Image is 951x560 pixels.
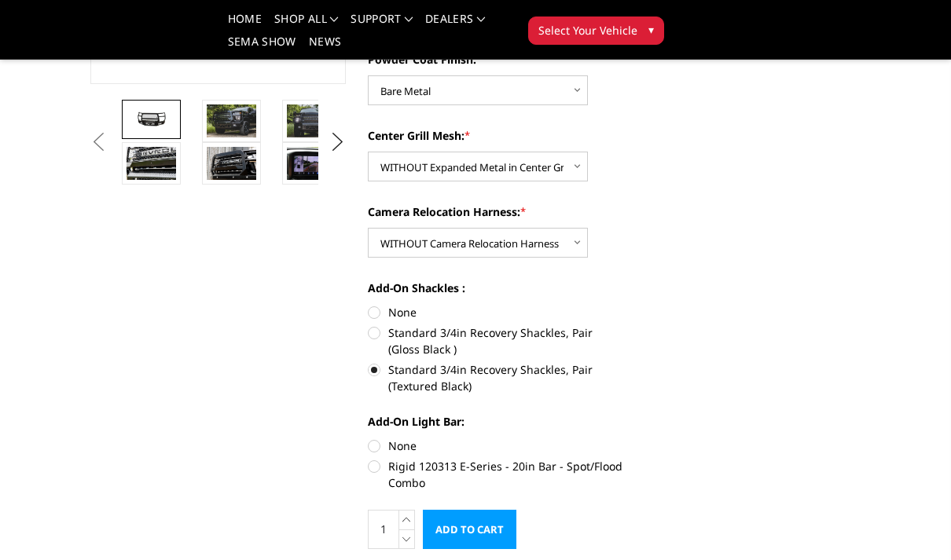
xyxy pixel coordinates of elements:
[368,458,623,491] label: Rigid 120313 E-Series - 20in Bar - Spot/Flood Combo
[326,130,350,154] button: Next
[538,22,637,38] span: Select Your Vehicle
[368,324,623,357] label: Standard 3/4in Recovery Shackles, Pair (Gloss Black )
[228,36,296,59] a: SEMA Show
[872,485,951,560] iframe: Chat Widget
[368,413,623,430] label: Add-On Light Bar:
[425,13,485,36] a: Dealers
[127,147,176,180] img: 2020-2023 Chevrolet Silverado 2500-3500 - FT Series - Extreme Front Bumper
[368,127,623,144] label: Center Grill Mesh:
[423,510,516,549] input: Add to Cart
[368,280,623,296] label: Add-On Shackles :
[207,147,256,180] img: 2020-2023 Chevrolet Silverado 2500-3500 - FT Series - Extreme Front Bumper
[368,304,623,320] label: None
[309,36,341,59] a: News
[228,13,262,36] a: Home
[368,437,623,454] label: None
[528,16,664,45] button: Select Your Vehicle
[86,130,110,154] button: Previous
[207,104,256,137] img: 2020-2023 Chevrolet Silverado 2500-3500 - FT Series - Extreme Front Bumper
[368,361,623,394] label: Standard 3/4in Recovery Shackles, Pair (Textured Black)
[351,13,413,36] a: Support
[287,147,336,180] img: Clear View Camera: Relocate your front camera and keep the functionality completely.
[368,203,623,220] label: Camera Relocation Harness:
[274,13,338,36] a: shop all
[287,104,336,137] img: 2020-2023 Chevrolet Silverado 2500-3500 - FT Series - Extreme Front Bumper
[648,21,654,38] span: ▾
[127,108,176,130] img: 2020-2023 Chevrolet Silverado 2500-3500 - FT Series - Extreme Front Bumper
